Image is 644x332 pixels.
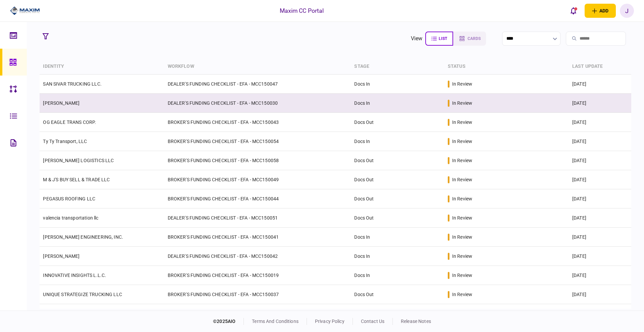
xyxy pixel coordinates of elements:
[569,170,631,189] td: [DATE]
[164,285,351,304] td: BROKER'S FUNDING CHECKLIST - EFA - MCC150037
[164,189,351,208] td: BROKER'S FUNDING CHECKLIST - EFA - MCC150044
[213,318,244,325] div: © 2025 AIO
[444,59,569,75] th: status
[569,304,631,323] td: [DATE]
[452,81,472,87] div: in review
[10,6,40,16] img: client company logo
[164,94,351,113] td: DEALER'S FUNDING CHECKLIST - EFA - MCC150030
[468,36,481,41] span: cards
[43,234,123,240] a: [PERSON_NAME] ENGINEERING, INC.
[452,157,472,164] div: in review
[43,292,122,297] a: UNIQUE STRATEGIZE TRUCKING LLC
[569,75,631,94] td: [DATE]
[164,208,351,228] td: DEALER'S FUNDING CHECKLIST - EFA - MCC150051
[164,75,351,94] td: DEALER'S FUNDING CHECKLIST - EFA - MCC150047
[40,59,164,75] th: identity
[569,247,631,266] td: [DATE]
[452,291,472,298] div: in review
[569,113,631,132] td: [DATE]
[567,4,581,18] button: open notifications list
[164,304,351,323] td: BROKER'S FUNDING CHECKLIST - LEASE - MCC150046
[361,319,384,324] a: contact us
[452,272,472,279] div: in review
[351,208,444,228] td: Docs Out
[252,319,299,324] a: terms and conditions
[351,285,444,304] td: Docs Out
[569,151,631,170] td: [DATE]
[401,319,431,324] a: release notes
[620,4,634,18] button: J
[43,81,101,87] a: SAN SIVAR TRUCKING LLC.
[452,215,472,221] div: in review
[452,253,472,259] div: in review
[43,253,79,259] a: [PERSON_NAME]
[43,215,98,221] a: valencia transportation llc
[164,170,351,189] td: BROKER'S FUNDING CHECKLIST - EFA - MCC150049
[569,132,631,151] td: [DATE]
[43,196,95,201] a: PEGASUS ROOFING LLC
[280,6,324,15] div: Maxim CC Portal
[452,119,472,126] div: in review
[452,176,472,183] div: in review
[43,273,106,278] a: INNOVATIVE INSIGHTS L.L.C.
[164,59,351,75] th: workflow
[452,234,472,240] div: in review
[351,75,444,94] td: Docs In
[164,151,351,170] td: BROKER'S FUNDING CHECKLIST - EFA - MCC150058
[351,132,444,151] td: Docs In
[315,319,344,324] a: privacy policy
[569,59,631,75] th: last update
[585,4,616,18] button: open adding identity options
[164,266,351,285] td: BROKER'S FUNDING CHECKLIST - EFA - MCC150019
[452,138,472,145] div: in review
[453,32,486,46] button: cards
[452,100,472,106] div: in review
[43,158,114,163] a: [PERSON_NAME] LOGISTICS LLC
[164,228,351,247] td: BROKER'S FUNDING CHECKLIST - EFA - MCC150041
[164,113,351,132] td: BROKER'S FUNDING CHECKLIST - EFA - MCC150043
[569,266,631,285] td: [DATE]
[351,189,444,208] td: Docs Out
[351,247,444,266] td: Docs In
[425,32,453,46] button: list
[569,189,631,208] td: [DATE]
[351,59,444,75] th: stage
[164,247,351,266] td: DEALER'S FUNDING CHECKLIST - EFA - MCC150042
[351,266,444,285] td: Docs In
[43,120,96,125] a: OG EAGLE TRANS CORP.
[351,228,444,247] td: Docs In
[569,208,631,228] td: [DATE]
[43,139,87,144] a: Ty Ty Transport, LLC
[411,35,423,43] div: view
[351,304,444,323] td: Docs Out
[43,100,79,106] a: [PERSON_NAME]
[569,285,631,304] td: [DATE]
[351,94,444,113] td: Docs In
[569,94,631,113] td: [DATE]
[351,151,444,170] td: Docs Out
[439,36,447,41] span: list
[452,195,472,202] div: in review
[569,228,631,247] td: [DATE]
[351,170,444,189] td: Docs Out
[351,113,444,132] td: Docs Out
[164,132,351,151] td: BROKER'S FUNDING CHECKLIST - EFA - MCC150054
[43,177,110,182] a: M & J'S BUY SELL & TRADE LLC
